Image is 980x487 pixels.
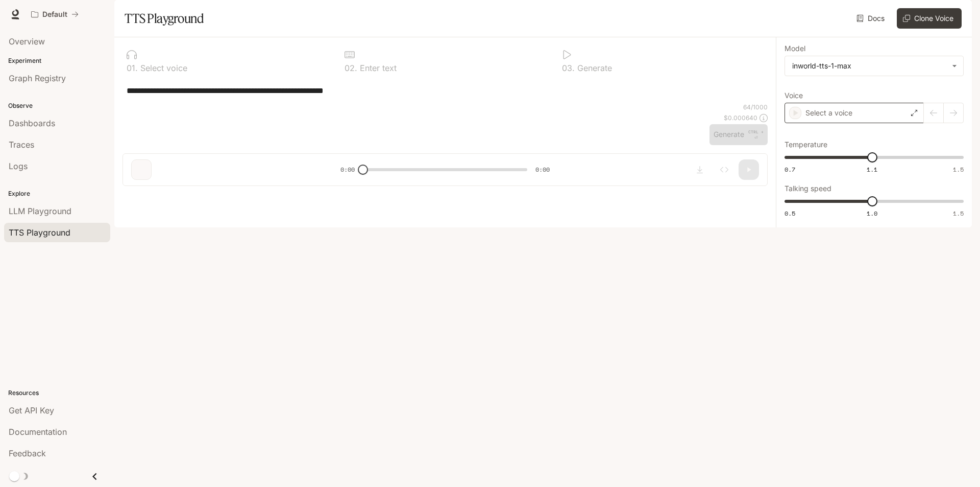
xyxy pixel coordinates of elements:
[785,209,795,218] span: 0.5
[27,4,83,25] button: All workspaces
[138,64,187,72] p: Select voice
[953,165,964,174] span: 1.5
[785,92,803,99] p: Voice
[785,165,795,174] span: 0.7
[357,64,397,72] p: Enter text
[854,8,889,29] a: Docs
[897,8,962,29] button: Clone Voice
[724,113,757,122] p: $ 0.000640
[743,103,768,111] p: 64 / 1000
[125,8,204,29] h1: TTS Playground
[792,61,947,71] div: inworld-tts-1-max
[785,185,831,192] p: Talking speed
[953,209,964,218] span: 1.5
[867,165,877,174] span: 1.1
[867,209,877,218] span: 1.0
[805,108,852,118] p: Select a voice
[562,64,575,72] p: 0 3 .
[127,64,138,72] p: 0 1 .
[785,45,805,52] p: Model
[785,141,827,148] p: Temperature
[785,56,963,76] div: inworld-tts-1-max
[345,64,357,72] p: 0 2 .
[575,64,612,72] p: Generate
[42,10,67,19] p: Default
